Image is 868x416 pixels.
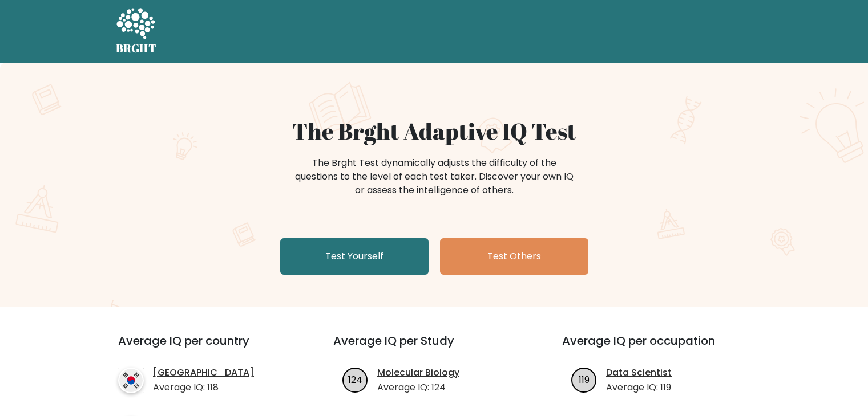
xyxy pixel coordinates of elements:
a: Data Scientist [606,366,672,380]
p: Average IQ: 118 [153,381,254,394]
text: 119 [579,373,590,386]
img: country [118,368,144,393]
div: The Brght Test dynamically adjusts the difficulty of the questions to the level of each test take... [292,156,577,197]
h3: Average IQ per country [118,334,292,361]
p: Average IQ: 119 [606,381,672,394]
h1: The Brght Adaptive IQ Test [156,117,713,145]
a: Molecular Biology [377,366,459,380]
h3: Average IQ per occupation [562,334,764,361]
text: 124 [348,373,362,386]
a: Test Others [440,238,588,275]
a: BRGHT [116,5,157,58]
a: Test Yourself [280,238,429,275]
p: Average IQ: 124 [377,381,459,394]
a: [GEOGRAPHIC_DATA] [153,366,254,380]
h3: Average IQ per Study [333,334,535,361]
h5: BRGHT [116,42,157,55]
